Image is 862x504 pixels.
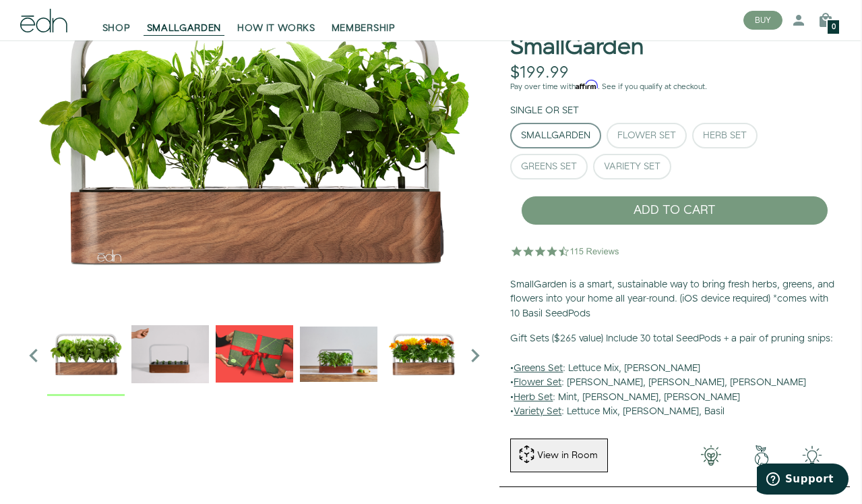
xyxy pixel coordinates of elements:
div: Variety Set [604,162,660,171]
img: edn-smallgarden-marigold-hero-SLV-2000px_1024x.png [384,315,462,393]
div: 1 / 6 [47,315,125,396]
label: Single or Set [510,104,579,117]
u: Variety Set [514,405,561,418]
span: Affirm [576,80,598,90]
div: 2 / 6 [131,315,209,396]
div: Herb Set [703,131,747,140]
div: 4 / 6 [300,315,377,396]
div: Flower Set [617,131,676,140]
a: MEMBERSHIP [324,5,404,35]
div: View in Room [536,449,599,462]
img: edn-smallgarden-mixed-herbs-table-product-2000px_1024x.jpg [300,315,377,393]
img: Official-EDN-SMALLGARDEN-HERB-HERO-SLV-2000px_1024x.png [47,315,125,393]
span: SMALLGARDEN [147,22,222,35]
div: SmallGarden [521,131,590,140]
b: Gift Sets ($265 value) Include 30 total SeedPods + a pair of pruning snips: [510,332,833,345]
p: • : Lettuce Mix, [PERSON_NAME] • : [PERSON_NAME], [PERSON_NAME], [PERSON_NAME] • : Mint, [PERSON_... [510,332,839,420]
button: Herb Set [692,123,758,148]
u: Flower Set [514,376,561,389]
iframe: Opens a widget where you can find more information [757,464,849,497]
button: Greens Set [510,154,588,179]
button: Flower Set [607,123,687,148]
u: Herb Set [514,391,553,404]
p: Pay over time with . See if you qualify at checkout. [510,81,839,93]
button: ADD TO CART [521,196,828,225]
img: EMAILS_-_Holiday_21_PT1_28_9986b34a-7908-4121-b1c1-9595d1e43abe_1024x.png [216,315,293,393]
img: green-earth.png [736,445,787,466]
img: edn-trim-basil.2021-09-07_14_55_24_1024x.gif [131,315,209,393]
div: $199.99 [510,63,569,83]
div: 5 / 6 [384,315,462,396]
i: Previous slide [20,342,47,369]
h1: SmallGarden [510,35,644,60]
button: SmallGarden [510,123,601,148]
p: SmallGarden is a smart, sustainable way to bring fresh herbs, greens, and flowers into your home ... [510,278,839,322]
span: SHOP [102,22,131,35]
img: edn-smallgarden-tech.png [787,445,838,466]
img: 4.5 star rating [510,237,621,264]
img: 001-light-bulb.png [685,445,736,466]
a: SHOP [94,5,139,35]
span: 0 [832,24,836,31]
button: View in Room [510,439,608,472]
span: MEMBERSHIP [332,22,396,35]
i: Next slide [462,342,489,369]
button: Variety Set [593,154,671,179]
div: Greens Set [521,162,577,171]
span: HOW IT WORKS [237,22,315,35]
a: SMALLGARDEN [139,5,230,35]
u: Greens Set [514,362,563,375]
div: 3 / 6 [216,315,293,396]
a: HOW IT WORKS [229,5,323,35]
button: BUY [743,11,782,30]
